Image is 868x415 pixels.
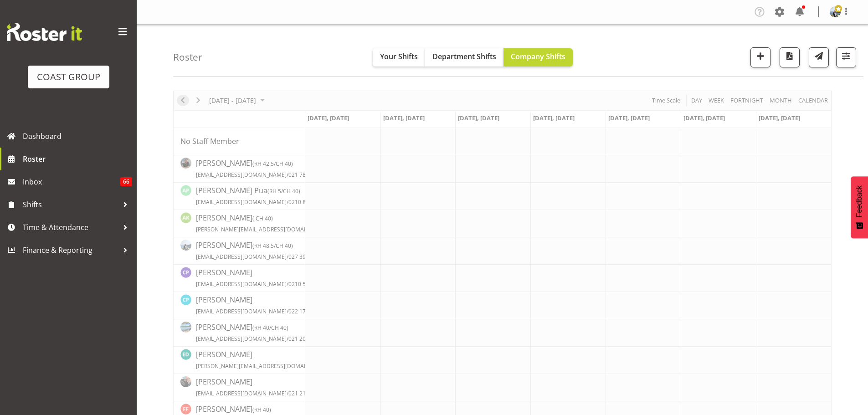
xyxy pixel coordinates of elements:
[23,220,118,234] span: Time & Attendance
[809,47,829,67] button: Send a list of all shifts for the selected filtered period to all rostered employees.
[23,243,118,257] span: Finance & Reporting
[855,185,863,217] span: Feedback
[380,51,418,61] span: Your Shifts
[830,6,841,17] img: brittany-taylorf7b938a58e78977fad4baecaf99ae47c.png
[23,129,132,143] span: Dashboard
[836,47,856,67] button: Filter Shifts
[37,70,100,84] div: COAST GROUP
[750,47,770,67] button: Add a new shift
[851,176,868,238] button: Feedback - Show survey
[432,51,496,61] span: Department Shifts
[425,48,503,67] button: Department Shifts
[7,23,82,41] img: Rosterit website logo
[503,48,573,67] button: Company Shifts
[23,198,118,211] span: Shifts
[373,48,425,67] button: Your Shifts
[173,52,202,62] h4: Roster
[780,47,800,67] button: Download a PDF of the roster according to the set date range.
[23,175,120,189] span: Inbox
[23,152,132,166] span: Roster
[511,51,565,61] span: Company Shifts
[120,177,132,186] span: 66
